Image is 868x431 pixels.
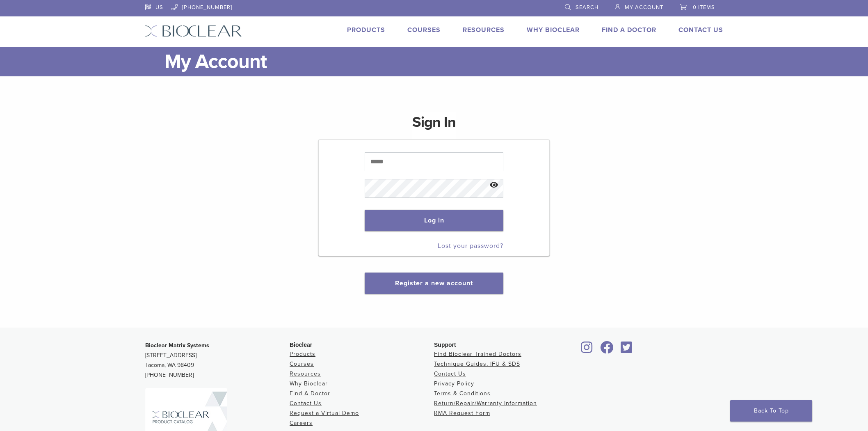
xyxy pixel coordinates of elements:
a: Request a Virtual Demo [290,410,359,417]
span: Bioclear [290,342,312,348]
h1: Sign In [412,112,456,139]
a: Products [347,26,385,34]
a: Privacy Policy [434,380,474,387]
a: Resources [290,370,321,377]
a: Back To Top [730,400,812,422]
a: Why Bioclear [527,26,580,34]
strong: Bioclear Matrix Systems [145,342,209,349]
a: Terms & Conditions [434,390,491,397]
a: Find A Doctor [602,26,656,34]
span: Support [434,342,456,348]
a: Resources [463,26,505,34]
a: Find A Doctor [290,390,330,397]
img: Bioclear [145,25,242,37]
a: Lost your password? [438,242,503,250]
a: Products [290,351,315,358]
a: Return/Repair/Warranty Information [434,400,537,407]
a: Contact Us [678,26,723,34]
a: Bioclear [578,346,596,354]
a: Find Bioclear Trained Doctors [434,351,521,358]
button: Show password [485,175,503,196]
button: Log in [365,210,503,231]
a: Courses [290,360,314,367]
a: Why Bioclear [290,380,328,387]
span: 0 items [693,4,715,11]
a: Contact Us [290,400,322,407]
a: Courses [407,26,441,34]
span: My Account [625,4,663,11]
h1: My Account [164,47,723,76]
a: Bioclear [618,346,635,354]
a: Careers [290,420,313,426]
span: Search [576,4,598,11]
a: Contact Us [434,370,466,377]
a: Bioclear [597,346,616,354]
a: Register a new account [395,279,473,287]
button: Register a new account [365,273,503,294]
a: RMA Request Form [434,410,490,417]
a: Technique Guides, IFU & SDS [434,360,520,367]
p: [STREET_ADDRESS] Tacoma, WA 98409 [PHONE_NUMBER] [145,341,290,380]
